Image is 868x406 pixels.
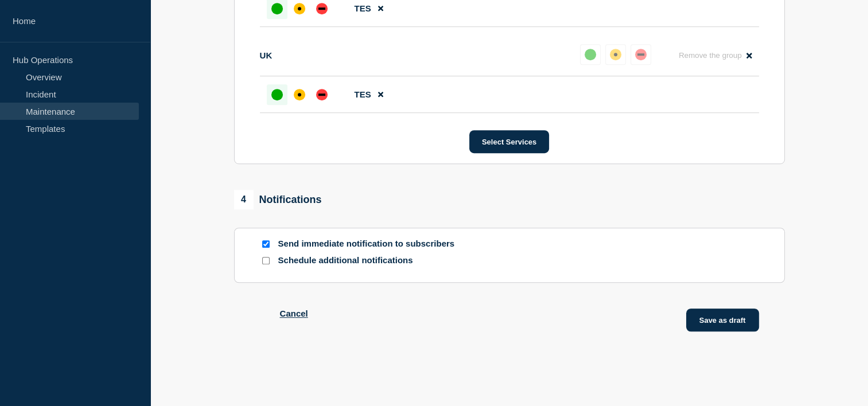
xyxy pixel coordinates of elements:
span: 4 [234,190,254,209]
button: Remove the group [672,44,759,67]
div: up [271,3,283,14]
p: Send immediate notification to subscribers [278,239,462,249]
input: Schedule additional notifications [262,257,270,264]
div: Notifications [234,190,322,209]
span: Remove the group [679,51,742,60]
span: TES [355,89,371,99]
div: down [316,89,328,100]
button: Cancel [280,309,308,318]
div: affected [610,49,621,60]
button: affected [605,44,626,65]
p: UK [260,50,273,60]
button: down [630,44,651,65]
div: affected [294,89,305,100]
span: TES [355,3,371,13]
div: down [316,3,328,14]
button: Select Services [469,130,549,153]
div: down [635,49,647,60]
div: affected [294,3,305,14]
p: Schedule additional notifications [278,255,462,266]
div: up [271,89,283,100]
div: up [585,49,596,60]
input: Send immediate notification to subscribers [262,240,270,248]
button: Save as draft [686,309,759,331]
button: up [580,44,601,65]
